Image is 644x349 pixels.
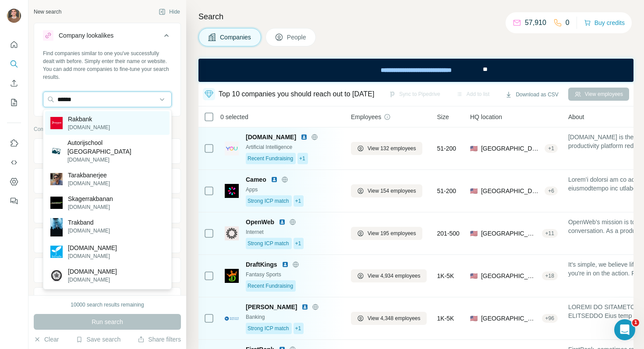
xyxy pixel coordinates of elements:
span: View 154 employees [368,187,416,195]
span: +1 [299,155,305,162]
div: + 18 [542,272,558,280]
img: Rakbank [50,117,63,129]
button: Feedback [7,193,21,209]
span: 51-200 [437,144,456,153]
p: [DOMAIN_NAME] [68,252,117,260]
span: About [568,113,584,121]
p: [DOMAIN_NAME] [68,267,117,276]
button: Dashboard [7,174,21,190]
button: Employees (size) [34,260,180,281]
span: 51-200 [437,187,456,195]
button: Hide [152,5,186,18]
div: + 96 [542,314,558,322]
img: Logo of you.com [225,141,239,155]
div: Banking [246,313,340,321]
button: Download as CSV [499,88,564,101]
img: Logo of OpenWeb [225,226,239,240]
p: [DOMAIN_NAME] [68,243,117,252]
span: Cameo [246,175,266,184]
span: [DOMAIN_NAME] [246,133,296,141]
button: Save search [76,335,120,344]
p: [DOMAIN_NAME] [67,156,164,164]
span: 1K-5K [437,314,454,323]
span: Companies [220,33,252,42]
span: 1K-5K [437,271,454,280]
button: Buy credits [584,17,625,29]
img: Logo of DraftKings [225,269,239,283]
span: DraftKings [246,260,277,269]
p: Company information [34,125,181,133]
div: Fantasy Sports [246,271,340,278]
button: Annual revenue ($) [34,230,180,251]
button: Share filters [138,335,181,344]
p: [DOMAIN_NAME] [68,203,113,211]
span: View 4,934 employees [368,272,421,280]
p: [DOMAIN_NAME] [68,227,110,235]
span: Recent Fundraising [248,155,293,162]
span: [GEOGRAPHIC_DATA], [US_STATE] [481,314,538,323]
span: Strong ICP match [248,197,289,205]
div: + 1 [545,145,558,152]
button: View 4,934 employees [351,269,427,282]
iframe: Banner [198,59,633,82]
button: View 195 employees [351,227,422,240]
span: Strong ICP match [248,240,289,247]
div: + 6 [545,187,558,195]
p: [DOMAIN_NAME] [68,123,110,131]
span: 🇺🇸 [470,314,478,323]
div: 10000 search results remaining [71,301,144,309]
p: 0 [566,18,570,28]
p: [DOMAIN_NAME] [68,180,110,187]
button: View 132 employees [351,142,422,155]
img: Logo of Hancock Whitney [225,317,239,321]
span: 201-500 [437,229,460,238]
span: 1 [632,319,639,326]
button: Enrich CSV [7,75,21,91]
span: 🇺🇸 [470,144,478,153]
h4: Search [198,11,633,23]
img: LinkedIn logo [301,303,308,310]
img: Skagerrakbanan [50,197,63,209]
p: Skagerrakbanan [68,194,113,203]
span: View 4,348 employees [368,314,421,322]
img: Avatar [7,9,21,23]
span: 0 selected [220,113,248,121]
img: LinkedIn logo [301,134,308,141]
span: [GEOGRAPHIC_DATA], [US_STATE] [481,144,541,153]
span: +1 [295,324,301,332]
span: HQ location [470,113,502,121]
p: Trakband [68,218,110,227]
button: Clear [34,335,59,344]
button: Quick start [7,37,21,53]
div: Top 10 companies you should reach out to [DATE] [219,89,374,99]
iframe: Intercom live chat [614,319,635,340]
p: 57,910 [525,18,546,28]
span: OpenWeb [246,218,274,226]
img: rakbankerd.com [50,246,63,258]
img: LinkedIn logo [282,261,289,268]
p: [DOMAIN_NAME] [68,276,117,284]
p: Tarakbanerjee [68,171,110,180]
p: Rakbank [68,115,110,123]
span: 🇺🇸 [470,187,478,195]
button: Search [7,56,21,72]
div: Apps [246,186,340,194]
span: Size [437,113,449,121]
div: Artificial Intelligence [246,143,340,151]
span: People [287,33,307,42]
div: New search [34,8,61,16]
button: HQ location [34,200,180,221]
button: View 154 employees [351,184,422,197]
div: + 11 [542,229,558,237]
div: Internet [246,228,340,236]
span: [GEOGRAPHIC_DATA], [US_STATE] [481,187,541,195]
span: Employees [351,113,381,121]
img: LinkedIn logo [279,219,286,226]
button: Company [34,141,180,162]
button: My lists [7,95,21,110]
img: Autorijschool Brakband Meerkerk [50,145,62,157]
span: Recent Fundraising [248,282,293,290]
span: 🇺🇸 [470,271,478,280]
button: Industry [34,170,180,191]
